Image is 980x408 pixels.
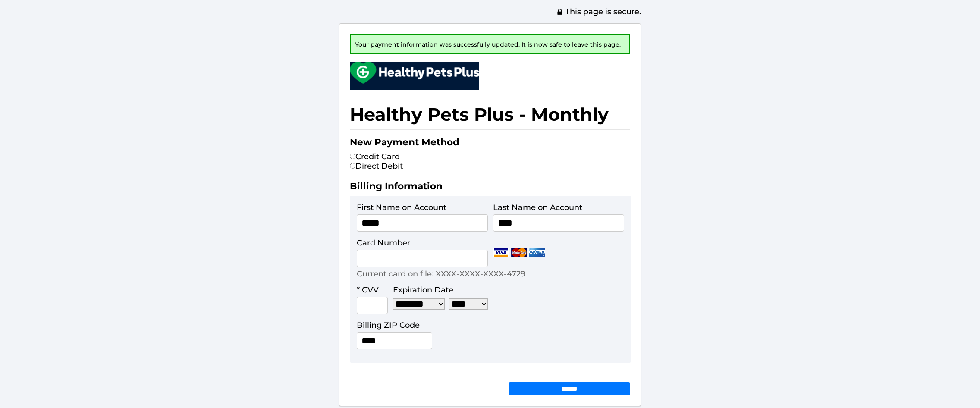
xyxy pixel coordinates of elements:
[350,180,630,196] h2: Billing Information
[357,269,525,279] p: Current card on file: XXXX-XXXX-XXXX-4729
[511,248,527,257] img: Mastercard
[355,41,621,48] span: Your payment information was successfully updated. It is now safe to leave this page.
[529,248,545,257] img: Amex
[350,99,630,130] h1: Healthy Pets Plus - Monthly
[350,62,479,84] img: small.png
[357,203,446,212] label: First Name on Account
[556,7,641,16] span: This page is secure.
[350,161,403,171] label: Direct Debit
[350,163,355,169] input: Direct Debit
[357,285,379,295] label: * CVV
[393,285,453,295] label: Expiration Date
[493,203,582,212] label: Last Name on Account
[357,320,420,330] label: Billing ZIP Code
[350,136,630,152] h2: New Payment Method
[493,248,509,257] img: Visa
[350,152,400,161] label: Credit Card
[357,238,410,248] label: Card Number
[350,154,355,159] input: Credit Card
